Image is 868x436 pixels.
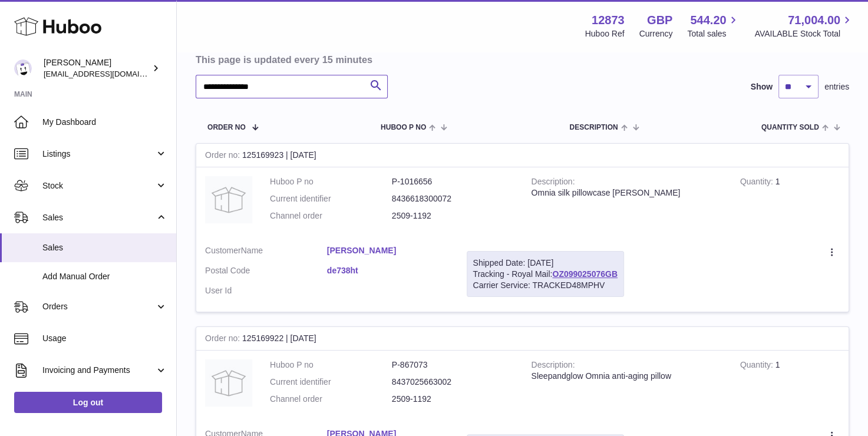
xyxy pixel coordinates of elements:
img: no-photo.jpg [205,176,252,223]
a: de738ht [327,265,449,276]
span: AVAILABLE Stock Total [754,28,854,39]
a: 71,004.00 AVAILABLE Stock Total [754,12,854,39]
span: Stock [42,180,155,191]
strong: GBP [647,12,672,28]
dt: User Id [205,285,327,296]
strong: Order no [205,150,242,163]
dt: Channel order [270,210,392,222]
dd: 8437025663002 [392,376,514,388]
div: Currency [639,28,673,39]
strong: Quantity [740,360,775,372]
dt: Huboo P no [270,176,392,187]
dd: 2509-1192 [392,210,514,222]
dt: Current identifier [270,193,392,204]
dt: Current identifier [270,376,392,388]
strong: Quantity [740,177,775,189]
span: Description [569,124,618,131]
a: 544.20 Total sales [687,12,740,39]
dd: 8436618300072 [392,193,514,204]
span: Orders [42,301,155,312]
strong: Order no [205,333,242,346]
img: no-photo.jpg [205,359,252,407]
div: Omnia silk pillowcase [PERSON_NAME] [532,187,722,199]
a: OZ099025076GB [552,269,618,279]
div: Huboo Ref [585,28,625,39]
div: [PERSON_NAME] [44,57,150,80]
dt: Huboo P no [270,359,392,371]
dt: Name [205,245,327,259]
div: Carrier Service: TRACKED48MPHV [473,280,618,291]
td: 1 [731,351,849,420]
h3: This page is updated every 15 minutes [196,53,846,66]
div: 125169922 | [DATE] [196,327,849,351]
span: My Dashboard [42,117,167,128]
td: 1 [731,167,849,236]
span: Invoicing and Payments [42,365,155,376]
div: Shipped Date: [DATE] [473,257,618,269]
label: Show [751,81,773,93]
span: entries [824,81,849,93]
dt: Postal Code [205,265,327,279]
span: Total sales [687,28,740,39]
strong: Description [532,360,575,372]
span: Sales [42,212,155,223]
span: Quantity Sold [761,124,819,131]
div: Tracking - Royal Mail: [467,251,624,298]
span: [EMAIL_ADDRESS][DOMAIN_NAME] [44,69,173,78]
span: Usage [42,333,167,344]
dd: P-867073 [392,359,514,371]
img: tikhon.oleinikov@sleepandglow.com [14,60,32,77]
span: 544.20 [690,12,726,28]
span: Huboo P no [381,124,426,131]
strong: 12873 [592,12,625,28]
strong: Description [532,177,575,189]
dd: P-1016656 [392,176,514,187]
div: Sleepandglow Omnia anti-aging pillow [532,371,722,382]
span: Order No [207,124,246,131]
span: Listings [42,148,155,160]
dt: Channel order [270,394,392,405]
span: Sales [42,242,167,253]
dd: 2509-1192 [392,394,514,405]
a: Log out [14,392,162,413]
div: 125169923 | [DATE] [196,144,849,167]
span: Add Manual Order [42,271,167,282]
span: Customer [205,246,241,255]
a: [PERSON_NAME] [327,245,449,256]
span: 71,004.00 [788,12,840,28]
